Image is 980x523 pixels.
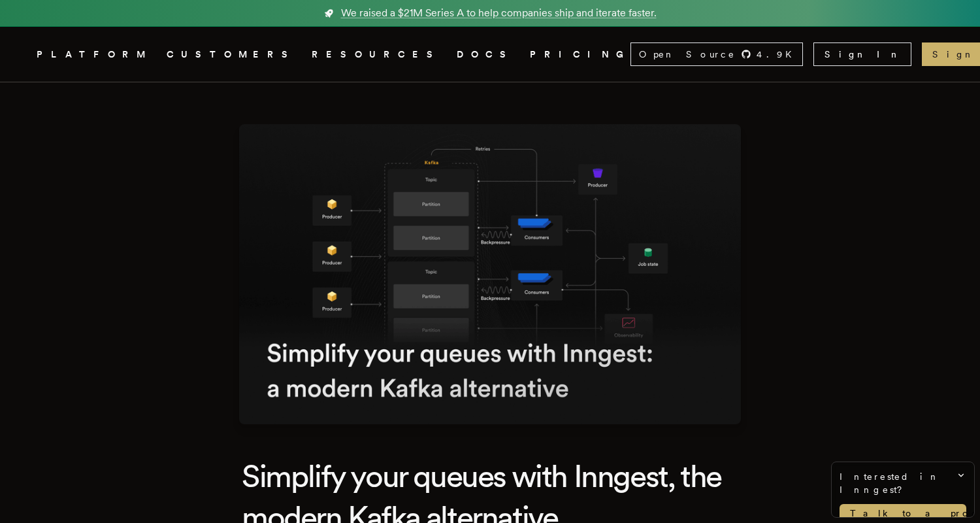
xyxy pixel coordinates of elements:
span: Interested in Inngest? [840,470,966,496]
span: Open Source [639,48,736,61]
a: Sign In [813,42,911,66]
img: Featured image for Simplify your queues with Inngest, the modern Kafka alternative blog post [239,124,741,424]
button: RESOURCES [312,46,441,63]
a: PRICING [530,46,630,63]
span: 4.9 K [757,48,800,61]
a: Talk to a product expert [840,504,966,522]
span: We raised a $21M Series A to help companies ship and iterate faster. [341,5,657,21]
button: PLATFORM [37,46,151,63]
a: DOCS [457,46,514,63]
a: CUSTOMERS [167,46,296,63]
